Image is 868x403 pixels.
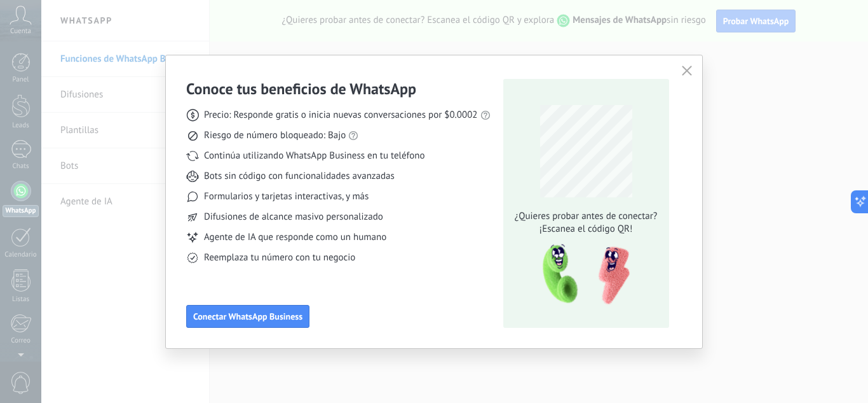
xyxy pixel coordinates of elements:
[204,170,395,183] span: Bots sin código con funcionalidades avanzadas
[204,190,369,203] span: Formularios y tarjetas interactivas, y más
[204,251,355,264] span: Reemplaza tu número con tu negocio
[511,210,661,223] span: ¿Quieres probar antes de conectar?
[532,241,632,309] img: qr-pic-1x.png
[204,150,424,162] span: Continúa utilizando WhatsApp Business en tu teléfono
[186,305,309,328] button: Conectar WhatsApp Business
[511,223,661,236] span: ¡Escanea el código QR!
[204,211,383,223] span: Difusiones de alcance masivo personalizado
[204,231,386,244] span: Agente de IA que responde como un humano
[204,129,346,142] span: Riesgo de número bloqueado: Bajo
[193,312,302,321] span: Conectar WhatsApp Business
[204,109,478,122] span: Precio: Responde gratis o inicia nuevas conversaciones por $0.0002
[186,79,416,99] h3: Conoce tus beneficios de WhatsApp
